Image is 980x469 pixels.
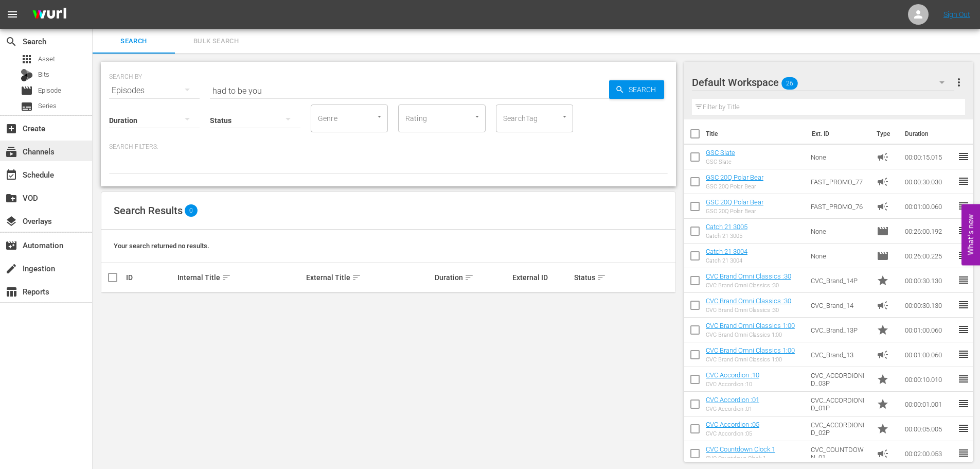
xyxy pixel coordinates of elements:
[877,373,889,386] span: Promo
[807,268,872,293] td: CVC_Brand_14P
[625,80,664,99] span: Search
[901,318,957,342] td: 00:01:00.060
[877,200,889,213] span: Ad
[706,183,763,190] div: GSC 20Q Polar Bear
[706,381,759,388] div: CVC Accordion :10
[609,80,664,99] button: Search
[177,271,303,284] div: Internal Title
[706,406,759,412] div: CVC Accordion :01
[706,173,763,181] a: GSC 20Q Polar Bear
[957,373,970,385] span: reorder
[5,286,17,298] span: Reports
[706,346,795,354] a: CVC Brand Omni Classics 1:00
[807,416,872,441] td: CVC_ACCORDIONID_02P
[957,175,970,187] span: reorder
[901,169,957,194] td: 00:00:30.030
[807,145,872,169] td: None
[5,192,17,204] span: VOD
[877,151,889,163] span: Ad
[692,68,954,97] div: Default Workspace
[21,69,33,81] div: Bits
[706,208,763,215] div: GSC 20Q Polar Bear
[706,307,791,314] div: CVC Brand Omni Classics :30
[706,322,795,329] a: CVC Brand Omni Classics 1:00
[807,169,872,194] td: FAST_PROMO_77
[957,200,970,212] span: reorder
[114,204,183,217] span: Search Results
[472,112,482,121] button: Open
[706,332,795,338] div: CVC Brand Omni Classics 1:00
[21,84,33,97] span: Episode
[901,416,957,441] td: 00:00:05.005
[807,392,872,416] td: CVC_ACCORDIONID_01P
[957,150,970,163] span: reorder
[901,293,957,318] td: 00:00:30.130
[6,8,19,21] span: menu
[560,112,569,121] button: Open
[375,112,384,121] button: Open
[877,274,889,287] span: Promo
[781,73,798,94] span: 26
[706,233,747,239] div: Catch 21 3005
[877,423,889,435] span: Promo
[706,223,747,231] a: Catch 21 3005
[706,159,735,165] div: GSC Slate
[807,318,872,342] td: CVC_Brand_13P
[901,145,957,169] td: 00:00:15.015
[957,249,970,262] span: reorder
[465,273,474,282] span: sort
[807,342,872,367] td: CVC_Brand_13
[706,257,747,264] div: Catch 21 3004
[901,219,957,244] td: 00:26:00.192
[109,143,668,151] p: Search Filters:
[807,367,872,392] td: CVC_ACCORDIONID_03P
[807,194,872,219] td: FAST_PROMO_76
[597,273,606,282] span: sort
[807,293,872,318] td: CVC_Brand_14
[706,272,791,280] a: CVC Brand Omni Classics :30
[953,70,965,95] button: more_vert
[574,271,622,284] div: Status
[38,54,55,64] span: Asset
[901,342,957,367] td: 00:01:00.060
[706,396,759,404] a: CVC Accordion :01
[5,123,17,135] span: Create
[877,176,889,188] span: Ad
[901,392,957,416] td: 00:00:01.001
[706,371,759,379] a: CVC Accordion :10
[5,215,17,228] span: Overlays
[957,348,970,360] span: reorder
[38,85,61,96] span: Episode
[706,248,747,255] a: Catch 21 3004
[961,204,980,265] button: Open Feedback Widget
[99,36,169,47] span: Search
[877,225,889,237] span: Episode
[706,455,775,462] div: CVC Countdown Clock 1
[5,169,17,181] span: Schedule
[901,244,957,268] td: 00:26:00.225
[957,447,970,459] span: reorder
[870,119,899,148] th: Type
[5,146,17,158] span: Channels
[706,430,759,437] div: CVC Accordion :05
[957,323,970,336] span: reorder
[706,421,759,428] a: CVC Accordion :05
[957,224,970,237] span: reorder
[706,445,775,453] a: CVC Countdown Clock 1
[21,53,33,65] span: Asset
[706,149,735,157] a: GSC Slate
[877,398,889,410] span: Promo
[901,268,957,293] td: 00:00:30.130
[877,324,889,336] span: Promo
[807,441,872,466] td: CVC_COUNTDOWN_01
[114,242,209,250] span: Your search returned no results.
[352,273,361,282] span: sort
[953,76,965,89] span: more_vert
[806,119,871,148] th: Ext. ID
[901,194,957,219] td: 00:01:00.060
[706,119,806,148] th: Title
[181,36,251,47] span: Bulk Search
[706,356,795,363] div: CVC Brand Omni Classics 1:00
[877,349,889,361] span: Ad
[512,273,571,282] div: External ID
